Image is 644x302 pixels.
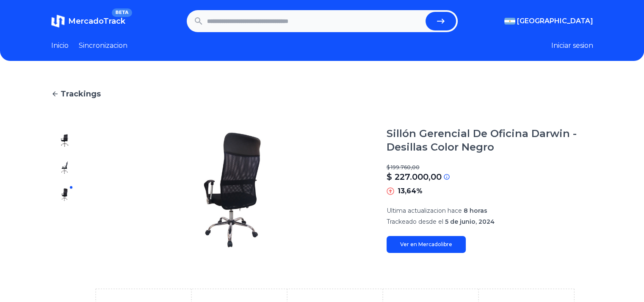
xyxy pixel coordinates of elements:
span: BETA [112,8,132,17]
span: Ultima actualizacion hace [387,207,462,214]
button: [GEOGRAPHIC_DATA] [504,16,593,26]
span: 8 horas [464,207,487,214]
span: [GEOGRAPHIC_DATA] [517,16,593,26]
button: Iniciar sesion [551,41,593,51]
span: Trackings [61,88,101,100]
img: Sillón Gerencial De Oficina Darwin - Desillas Color Negro [58,188,72,201]
p: $ 199.760,00 [387,164,593,171]
a: Sincronizacion [79,41,127,51]
img: Sillón Gerencial De Oficina Darwin - Desillas Color Negro [58,161,72,174]
a: MercadoTrackBETA [51,14,125,28]
span: MercadoTrack [68,16,125,26]
p: 13,64% [398,186,423,196]
a: Trackings [51,88,593,100]
span: Trackeado desde el [387,218,443,225]
img: Sillón Gerencial De Oficina Darwin - Desillas Color Negro [58,134,72,147]
span: 5 de junio, 2024 [445,218,495,225]
p: $ 227.000,00 [387,171,442,183]
img: Sillón Gerencial De Oficina Darwin - Desillas Color Negro [95,127,370,253]
img: MercadoTrack [51,14,65,28]
img: Argentina [504,18,515,25]
a: Inicio [51,41,69,51]
h1: Sillón Gerencial De Oficina Darwin - Desillas Color Negro [387,127,593,154]
a: Ver en Mercadolibre [387,236,466,253]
